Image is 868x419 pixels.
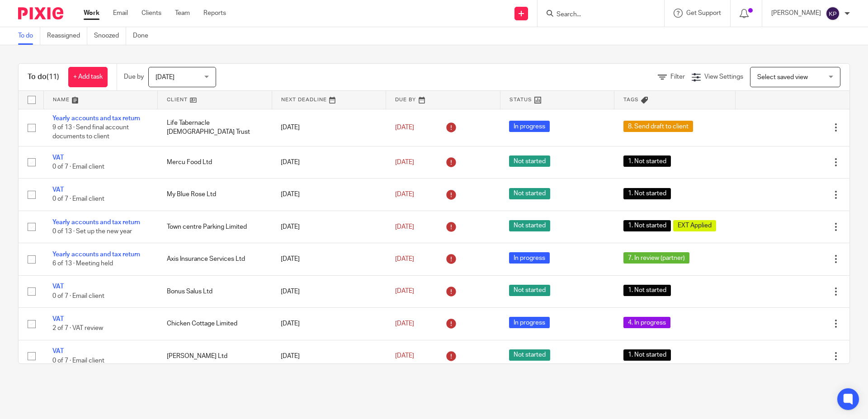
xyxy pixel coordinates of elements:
[623,155,671,167] span: 1. Not started
[18,7,63,19] img: Pixie
[623,220,671,231] span: 1. Not started
[509,252,550,264] span: In progress
[52,155,64,161] a: VAT
[509,188,550,199] span: Not started
[623,285,671,296] span: 1. Not started
[68,67,108,87] a: + Add task
[52,293,104,299] span: 0 of 7 · Email client
[113,9,128,18] a: Email
[52,316,64,322] a: VAT
[158,243,272,275] td: Axis Insurance Services Ltd
[52,187,64,193] a: VAT
[556,11,637,19] input: Search
[670,74,685,80] span: Filter
[623,349,671,361] span: 1. Not started
[509,349,550,361] span: Not started
[757,74,808,80] span: Select saved view
[509,317,550,328] span: In progress
[509,121,550,132] span: In progress
[52,228,132,235] span: 0 of 13 · Set up the new year
[395,191,414,198] span: [DATE]
[142,9,161,18] a: Clients
[509,155,550,167] span: Not started
[272,146,386,178] td: [DATE]
[395,256,414,262] span: [DATE]
[52,348,64,354] a: VAT
[272,179,386,211] td: [DATE]
[158,308,272,340] td: Chicken Cottage Limited
[52,115,140,122] a: Yearly accounts and tax return
[52,124,129,140] span: 9 of 13 · Send final account documents to client
[395,320,414,327] span: [DATE]
[673,220,716,231] span: EXT Applied
[52,196,104,202] span: 0 of 7 · Email client
[509,220,550,231] span: Not started
[272,308,386,340] td: [DATE]
[156,74,175,80] span: [DATE]
[84,9,99,18] a: Work
[395,224,414,230] span: [DATE]
[272,211,386,243] td: [DATE]
[704,74,743,80] span: View Settings
[395,288,414,295] span: [DATE]
[395,353,414,359] span: [DATE]
[158,275,272,307] td: Bonus Salus Ltd
[52,164,104,170] span: 0 of 7 · Email client
[509,285,550,296] span: Not started
[133,27,155,45] a: Done
[158,211,272,243] td: Town centre Parking Limited
[124,72,144,81] p: Due by
[623,252,689,264] span: 7. In review (partner)
[623,121,693,132] span: 8. Send draft to client
[52,251,140,258] a: Yearly accounts and tax return
[395,159,414,165] span: [DATE]
[686,10,721,16] span: Get Support
[203,9,226,18] a: Reports
[272,340,386,372] td: [DATE]
[272,275,386,307] td: [DATE]
[94,27,126,45] a: Snoozed
[52,283,64,290] a: VAT
[52,358,104,364] span: 0 of 7 · Email client
[52,325,103,331] span: 2 of 7 · VAT review
[623,317,670,328] span: 4. In progress
[623,97,639,102] span: Tags
[272,109,386,146] td: [DATE]
[272,243,386,275] td: [DATE]
[52,261,113,267] span: 6 of 13 · Meeting held
[47,73,59,80] span: (11)
[623,188,671,199] span: 1. Not started
[771,9,821,18] p: [PERSON_NAME]
[158,146,272,178] td: Mercu Food Ltd
[826,6,840,21] img: svg%3E
[395,124,414,131] span: [DATE]
[52,219,140,226] a: Yearly accounts and tax return
[47,27,87,45] a: Reassigned
[158,340,272,372] td: [PERSON_NAME] Ltd
[18,27,40,45] a: To do
[158,179,272,211] td: My Blue Rose Ltd
[175,9,190,18] a: Team
[28,72,59,82] h1: To do
[158,109,272,146] td: Life Tabernacle [DEMOGRAPHIC_DATA] Trust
